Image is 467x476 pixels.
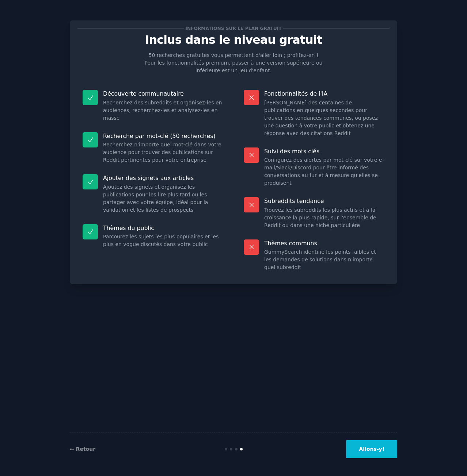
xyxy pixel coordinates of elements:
[264,207,376,228] font: Trouvez les subreddits les plus actifs et à la croissance la plus rapide, sur l'ensemble de Reddi...
[103,90,184,97] font: Découverte communautaire
[264,157,384,186] font: Configurez des alertes par mot-clé sur votre e-mail/Slack/Discord pour être informé des conversat...
[264,148,319,155] font: Suivi des mots clés
[264,90,327,97] font: Fonctionnalités de l'IA
[103,133,216,139] font: Recherche par mot-clé (50 recherches)
[264,249,376,270] font: GummySearch identifie les points faibles et les demandes de solutions dans n'importe quel subreddit
[346,440,397,458] button: Allons-y!
[264,240,317,247] font: Thèmes communs
[103,174,194,181] font: Ajouter des signets aux articles
[185,26,281,31] font: Informations sur le plan gratuit
[145,33,322,46] font: Inclus dans le niveau gratuit
[103,100,222,121] font: Recherchez des subreddits et organisez-les en audiences, recherchez-les et analysez-les en masse
[149,52,319,58] font: 50 recherches gratuites vous permettent d'aller loin ; profitez-en !
[145,60,323,73] font: Pour les fonctionnalités premium, passer à une version supérieure ou inférieure est un jeu d'enfant.
[359,446,384,452] font: Allons-y!
[103,142,221,163] font: Recherchez n'importe quel mot-clé dans votre audience pour trouver des publications sur Reddit pe...
[264,197,324,204] font: Subreddits tendance
[103,224,154,231] font: Thèmes du public
[264,100,378,136] font: [PERSON_NAME] des centaines de publications en quelques secondes pour trouver des tendances commu...
[103,234,219,247] font: Parcourez les sujets les plus populaires et les plus en vogue discutés dans votre public
[103,184,208,213] font: Ajoutez des signets et organisez les publications pour les lire plus tard ou les partager avec vo...
[70,446,95,452] a: ← Retour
